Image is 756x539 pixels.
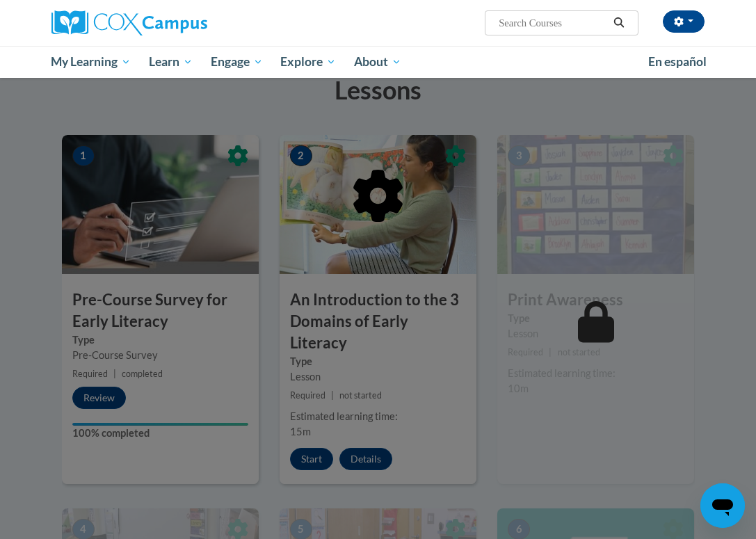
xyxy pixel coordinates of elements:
[42,46,140,78] a: My Learning
[51,10,255,35] a: Cox Campus
[41,46,716,78] div: Main menu
[51,10,207,35] img: Cox Campus
[663,10,705,33] button: Account Settings
[345,46,410,78] a: About
[271,46,345,78] a: Explore
[280,54,336,70] span: Explore
[497,15,609,31] input: Search Courses
[51,54,131,70] span: My Learning
[140,46,202,78] a: Learn
[639,47,716,77] a: En español
[149,54,193,70] span: Learn
[354,54,401,70] span: About
[700,483,745,528] iframe: Button to launch messaging window
[211,54,263,70] span: Engage
[202,46,272,78] a: Engage
[648,54,707,69] span: En español
[609,15,629,31] button: Search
